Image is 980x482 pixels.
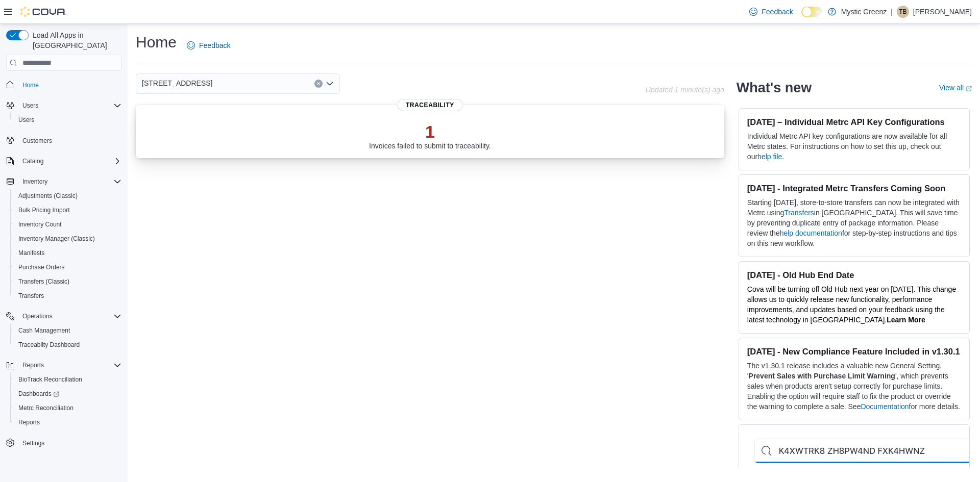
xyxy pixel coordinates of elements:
[10,232,126,246] button: Inventory Manager (Classic)
[2,309,126,323] button: Operations
[747,131,961,162] p: Individual Metrc API key configurations are now available for all Metrc states. For instructions ...
[14,373,86,386] a: BioTrack Reconciliation
[745,2,797,22] a: Feedback
[18,155,47,167] button: Catalog
[10,289,126,303] button: Transfers
[18,175,121,188] span: Inventory
[14,402,121,414] span: Metrc Reconciliation
[10,189,126,203] button: Adjustments (Classic)
[22,157,43,165] span: Catalog
[899,6,906,18] span: TB
[747,197,961,248] p: Starting [DATE], store-to-store transfers can now be integrated with Metrc using in [GEOGRAPHIC_D...
[18,418,40,426] span: Reports
[14,373,121,386] span: BioTrack Reconciliation
[10,338,126,352] button: Traceabilty Dashboard
[841,6,887,18] p: Mystic Greenz
[18,359,48,371] button: Reports
[10,274,126,289] button: Transfers (Classic)
[18,155,121,167] span: Catalog
[14,339,84,351] a: Traceabilty Dashboard
[14,290,121,302] span: Transfers
[14,324,74,337] a: Cash Management
[14,402,78,414] a: Metrc Reconciliation
[14,275,73,288] a: Transfers (Classic)
[14,114,38,126] a: Users
[14,275,121,288] span: Transfers (Classic)
[20,7,66,17] img: Cova
[747,285,956,324] span: Cova will be turning off Old Hub next year on [DATE]. This change allows us to quickly release ne...
[897,6,909,18] div: Tabitha Brinkman
[136,32,177,53] h1: Home
[2,174,126,189] button: Inventory
[747,117,961,127] h3: [DATE] – Individual Metrc API Key Configurations
[887,316,925,324] a: Learn More
[14,290,48,302] a: Transfers
[2,77,126,92] button: Home
[18,437,121,449] span: Settings
[14,261,121,273] span: Purchase Orders
[18,404,73,412] span: Metrc Reconciliation
[747,183,961,193] h3: [DATE] - Integrated Metrc Transfers Coming Soon
[2,358,126,372] button: Reports
[10,113,126,127] button: Users
[22,439,44,447] span: Settings
[14,204,74,216] a: Bulk Pricing Import
[18,310,57,322] button: Operations
[939,84,972,92] a: View allExternal link
[18,249,44,257] span: Manifests
[18,78,121,91] span: Home
[784,209,814,217] a: Transfers
[10,260,126,274] button: Purchase Orders
[22,361,44,369] span: Reports
[369,121,491,142] p: 1
[14,339,121,351] span: Traceabilty Dashboard
[747,346,961,357] h3: [DATE] - New Compliance Feature Included in v1.30.1
[757,153,782,161] a: help file
[14,416,44,428] a: Reports
[2,436,126,450] button: Settings
[10,387,126,401] a: Dashboards
[2,133,126,148] button: Customers
[14,247,48,259] a: Manifests
[369,121,491,150] div: Invoices failed to submit to traceability.
[2,98,126,113] button: Users
[18,235,95,243] span: Inventory Manager (Classic)
[22,312,53,320] span: Operations
[10,217,126,232] button: Inventory Count
[861,402,909,411] a: Documentation
[18,375,82,384] span: BioTrack Reconciliation
[14,388,121,400] span: Dashboards
[18,116,34,124] span: Users
[737,80,812,96] h2: What's new
[183,35,234,56] a: Feedback
[314,80,323,88] button: Clear input
[199,40,230,50] span: Feedback
[18,390,59,398] span: Dashboards
[747,361,961,412] p: The v1.30.1 release includes a valuable new General Setting, ' ', which prevents sales when produ...
[891,6,893,18] p: |
[749,372,895,380] strong: Prevent Sales with Purchase Limit Warning
[326,80,334,88] button: Open list of options
[22,81,39,89] span: Home
[18,79,43,91] a: Home
[29,30,121,50] span: Load All Apps in [GEOGRAPHIC_DATA]
[18,135,56,147] a: Customers
[14,233,121,245] span: Inventory Manager (Classic)
[646,86,724,94] p: Updated 1 minute(s) ago
[14,190,82,202] a: Adjustments (Classic)
[18,175,52,188] button: Inventory
[22,137,52,145] span: Customers
[10,323,126,338] button: Cash Management
[14,388,63,400] a: Dashboards
[780,229,842,237] a: help documentation
[22,177,47,186] span: Inventory
[801,7,823,17] input: Dark Mode
[14,218,121,231] span: Inventory Count
[14,247,121,259] span: Manifests
[14,233,99,245] a: Inventory Manager (Classic)
[10,246,126,260] button: Manifests
[18,263,65,271] span: Purchase Orders
[18,326,70,335] span: Cash Management
[18,310,121,322] span: Operations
